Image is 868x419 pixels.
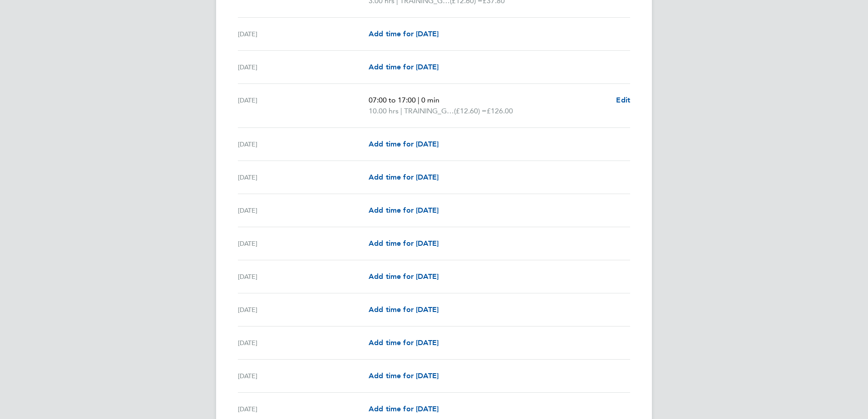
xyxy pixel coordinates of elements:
[238,370,369,381] div: [DATE]
[369,404,439,414] a: Add time for [DATE]
[238,139,369,150] div: [DATE]
[369,172,439,183] a: Add time for [DATE]
[369,337,439,348] a: Add time for [DATE]
[400,107,402,115] span: |
[369,62,439,73] a: Add time for [DATE]
[369,271,439,282] a: Add time for [DATE]
[369,338,439,347] span: Add time for [DATE]
[369,272,439,281] span: Add time for [DATE]
[369,107,399,115] span: 10.00 hrs
[238,238,369,249] div: [DATE]
[238,304,369,315] div: [DATE]
[369,370,439,381] a: Add time for [DATE]
[369,63,439,71] span: Add time for [DATE]
[238,62,369,73] div: [DATE]
[369,29,439,38] span: Add time for [DATE]
[404,106,454,117] span: TRAINING_GROUND_STEWARDING
[369,404,439,413] span: Add time for [DATE]
[238,205,369,216] div: [DATE]
[616,95,630,106] a: Edit
[369,206,439,214] span: Add time for [DATE]
[369,140,439,148] span: Add time for [DATE]
[369,139,439,150] a: Add time for [DATE]
[238,271,369,282] div: [DATE]
[369,238,439,249] a: Add time for [DATE]
[238,172,369,183] div: [DATE]
[369,205,439,216] a: Add time for [DATE]
[238,337,369,348] div: [DATE]
[238,95,369,117] div: [DATE]
[616,96,630,104] span: Edit
[369,304,439,315] a: Add time for [DATE]
[238,404,369,414] div: [DATE]
[369,173,439,181] span: Add time for [DATE]
[369,371,439,380] span: Add time for [DATE]
[421,96,439,104] span: 0 min
[487,107,513,115] span: £126.00
[418,96,419,104] span: |
[238,29,369,39] div: [DATE]
[369,305,439,314] span: Add time for [DATE]
[369,96,416,104] span: 07:00 to 17:00
[369,239,439,248] span: Add time for [DATE]
[454,107,487,115] span: (£12.60) =
[369,29,439,39] a: Add time for [DATE]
